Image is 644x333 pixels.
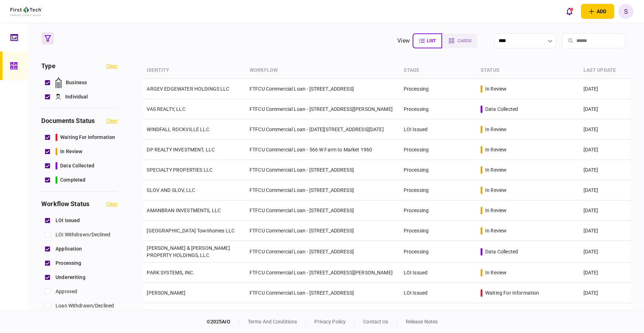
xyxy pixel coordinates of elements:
[147,228,235,233] a: [GEOGRAPHIC_DATA] Townhomes LLC
[246,99,400,119] td: FTFCU Commercial Loan - [STREET_ADDRESS][PERSON_NAME]
[106,201,117,207] button: clear
[580,221,631,241] td: [DATE]
[66,79,87,86] span: Business
[413,33,442,48] button: list
[485,85,507,92] div: in review
[400,263,477,283] td: LOI Issued
[246,200,400,221] td: FTFCU Commercial Loan - [STREET_ADDRESS]
[147,208,221,213] a: AMANBRAN INVESTMENTS, LLC
[580,99,631,119] td: [DATE]
[400,200,477,221] td: Processing
[246,263,400,283] td: FTFCU Commercial Loan - [STREET_ADDRESS][PERSON_NAME]
[400,180,477,200] td: Processing
[106,63,117,69] button: clear
[400,119,477,140] td: LOI Issued
[246,283,400,303] td: FTFCU Commercial Loan - [STREET_ADDRESS]
[562,4,577,19] button: open notifications list
[400,62,477,79] th: stage
[147,127,209,132] a: WINDFALL ROCKVILLE LLC
[477,62,580,79] th: status
[485,248,518,255] div: data collected
[246,160,400,180] td: FTFCU Commercial Loan - [STREET_ADDRESS]
[60,162,94,170] span: data collected
[56,231,110,238] span: LOI Withdrawn/Declined
[147,167,213,173] a: SPECIALTY PROPERTIES LLC
[397,37,410,45] div: view
[400,140,477,160] td: Processing
[580,119,631,140] td: [DATE]
[246,303,400,323] td: FTFCU Commercial Loan - [STREET_ADDRESS]
[248,319,297,324] a: terms and conditions
[400,283,477,303] td: LOI Issued
[363,319,388,324] a: contact us
[485,187,507,194] div: in review
[485,207,507,214] div: in review
[41,63,56,69] h3: Type
[56,217,80,224] span: LOI Issued
[485,289,539,296] div: waiting for information
[246,221,400,241] td: FTFCU Commercial Loan - [STREET_ADDRESS]
[406,319,438,324] a: release notes
[485,106,518,113] div: data collected
[485,146,507,153] div: in review
[427,38,436,43] span: list
[618,4,633,19] button: S
[246,62,400,79] th: workflow
[485,166,507,173] div: in review
[400,99,477,119] td: Processing
[580,283,631,303] td: [DATE]
[400,160,477,180] td: Processing
[56,259,81,267] span: Processing
[580,180,631,200] td: [DATE]
[485,227,507,234] div: in review
[246,119,400,140] td: FTFCU Commercial Loan - [DATE][STREET_ADDRESS][DATE]
[246,79,400,99] td: FTFCU Commercial Loan - [STREET_ADDRESS]
[56,302,114,310] span: Loan Withdrawn/Declined
[60,176,85,184] span: completed
[147,187,195,193] a: SLOV AND SLOV, LLC
[60,148,82,155] span: in review
[10,7,42,16] img: client company logo
[147,86,229,92] a: ARGEV EDGEWATER HOLDINGS LLC
[147,245,230,258] a: [PERSON_NAME] & [PERSON_NAME] PROPERTY HOLDINGS, LLC
[246,180,400,200] td: FTFCU Commercial Loan - [STREET_ADDRESS]
[41,118,95,124] h3: documents status
[580,160,631,180] td: [DATE]
[400,221,477,241] td: Processing
[41,201,89,207] h3: workflow status
[580,140,631,160] td: [DATE]
[147,106,185,112] a: VAS REALTY, LLC
[580,200,631,221] td: [DATE]
[580,241,631,263] td: [DATE]
[206,318,239,326] div: © 2025 AIO
[147,147,215,152] a: DP REALTY INVESTMENT, LLC
[60,134,115,141] span: waiting for information
[442,33,477,48] button: cards
[400,303,477,323] td: Processing
[65,93,88,101] span: Individual
[580,263,631,283] td: [DATE]
[485,269,507,276] div: in review
[580,62,631,79] th: last update
[143,62,246,79] th: identity
[580,79,631,99] td: [DATE]
[581,4,614,19] button: open adding identity options
[147,290,185,296] a: [PERSON_NAME]
[56,274,85,281] span: Underwriting
[457,38,471,43] span: cards
[314,319,346,324] a: privacy policy
[246,241,400,263] td: FTFCU Commercial Loan - [STREET_ADDRESS]
[56,245,82,253] span: Application
[246,140,400,160] td: FTFCU Commercial Loan - 566 W Farm to Market 1960
[56,288,77,295] span: Approved
[400,79,477,99] td: Processing
[580,303,631,323] td: [DATE]
[147,270,194,275] a: PARK SYSTEMS, INC.
[485,126,507,133] div: in review
[106,118,117,124] button: clear
[400,241,477,263] td: Processing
